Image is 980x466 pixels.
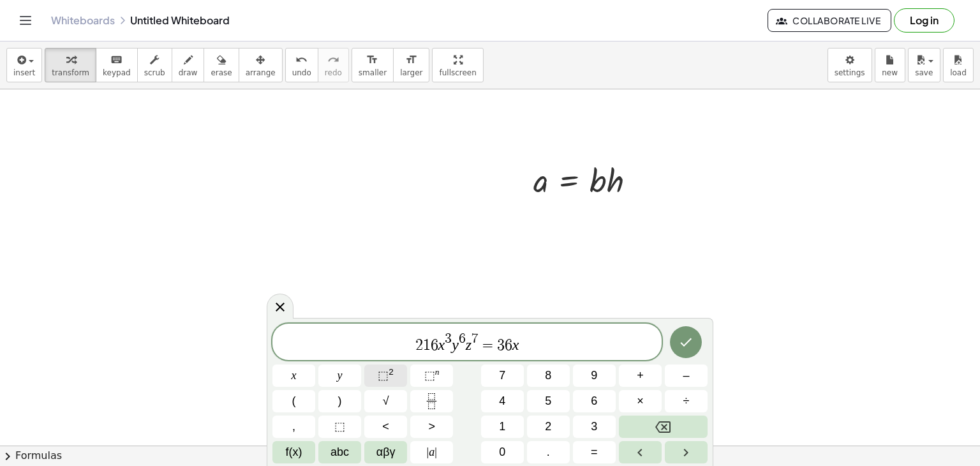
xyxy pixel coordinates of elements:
span: fullscreen [439,68,476,77]
span: y [338,367,343,384]
span: | [427,446,429,458]
button: Greek alphabet [364,441,407,463]
span: load [950,68,967,77]
button: Placeholder [318,416,361,438]
button: Square root [364,390,407,412]
span: = [591,444,598,461]
span: 3 [591,418,597,435]
span: ) [338,393,342,410]
span: ⬚ [424,369,435,382]
button: Squared [364,365,407,387]
span: 3 [445,332,452,346]
button: y [318,365,361,387]
span: 9 [591,367,597,384]
var: y [452,336,459,353]
span: + [637,367,644,384]
span: 6 [505,338,512,353]
span: ⬚ [378,369,389,382]
button: Plus [619,365,662,387]
span: – [683,367,689,384]
span: undo [292,68,311,77]
button: Divide [665,390,708,412]
button: 1 [481,416,524,438]
button: arrange [239,48,283,82]
span: 6 [459,332,466,346]
span: 5 [545,393,551,410]
span: arrange [246,68,276,77]
span: settings [835,68,865,77]
span: save [915,68,933,77]
i: format_size [405,52,417,68]
span: 3 [497,338,505,353]
button: format_sizelarger [393,48,429,82]
span: × [637,393,644,410]
button: format_sizesmaller [352,48,394,82]
i: undo [295,52,308,68]
sup: n [435,367,440,377]
button: load [943,48,974,82]
span: 2 [415,338,423,353]
button: new [875,48,905,82]
span: x [292,367,297,384]
sup: 2 [389,367,394,377]
span: 4 [499,393,505,410]
button: insert [6,48,42,82]
button: Equals [573,441,616,463]
button: Left arrow [619,441,662,463]
span: | [434,446,437,458]
span: new [882,68,898,77]
button: 0 [481,441,524,463]
span: Collaborate Live [778,15,880,26]
button: Absolute value [410,441,453,463]
button: undoundo [285,48,318,82]
span: √ [383,393,389,410]
button: Done [670,326,702,358]
button: keyboardkeypad [96,48,138,82]
span: redo [325,68,342,77]
button: 8 [527,365,570,387]
button: x [272,365,315,387]
span: 0 [499,444,505,461]
span: smaller [359,68,387,77]
button: Right arrow [665,441,708,463]
span: 1 [499,418,505,435]
button: Minus [665,365,708,387]
button: Log in [894,8,954,33]
span: abc [330,444,349,461]
span: 2 [545,418,551,435]
span: ⬚ [334,418,345,435]
button: Backspace [619,416,708,438]
button: ( [272,390,315,412]
i: keyboard [110,52,122,68]
span: draw [179,68,198,77]
button: redoredo [318,48,349,82]
button: . [527,441,570,463]
button: Fraction [410,390,453,412]
button: scrub [137,48,172,82]
button: Alphabet [318,441,361,463]
span: ÷ [683,393,690,410]
button: 3 [573,416,616,438]
span: 7 [471,332,479,346]
var: x [438,336,445,353]
button: 7 [481,365,524,387]
span: 8 [545,367,551,384]
span: f(x) [286,444,302,461]
var: z [466,336,471,353]
button: 2 [527,416,570,438]
span: scrub [144,68,165,77]
a: Whiteboards [51,14,115,27]
button: Functions [272,441,315,463]
var: x [512,336,519,353]
span: αβγ [376,444,396,461]
i: format_size [366,52,378,68]
span: = [479,338,497,353]
span: ( [292,393,296,410]
i: redo [327,52,339,68]
span: erase [211,68,232,77]
span: . [547,444,550,461]
button: Toggle navigation [15,10,36,31]
button: erase [204,48,239,82]
button: Superscript [410,365,453,387]
button: settings [828,48,872,82]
